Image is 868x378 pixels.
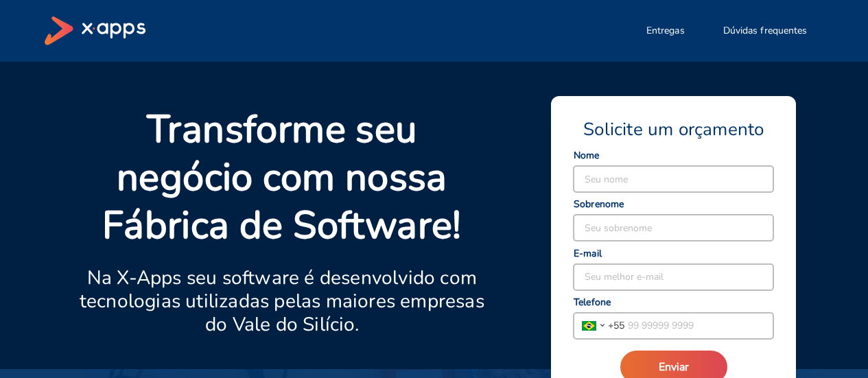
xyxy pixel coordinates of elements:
[723,24,808,38] span: Dúvidas frequentes
[574,264,773,290] input: Seu melhor e-mail
[659,359,689,375] span: Enviar
[630,17,701,45] button: Entregas
[624,313,773,339] input: 99 99999 9999
[78,106,487,250] p: Transforme seu negócio com nossa Fábrica de Software!
[608,318,624,333] span: + 55
[583,118,764,141] span: Solicite um orçamento
[78,266,487,336] p: Na X-Apps seu software é desenvolvido com tecnologias utilizadas pelas maiores empresas do Vale d...
[574,166,773,192] input: Seu nome
[707,17,824,45] button: Dúvidas frequentes
[574,215,773,241] input: Seu sobrenome
[646,24,685,38] span: Entregas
